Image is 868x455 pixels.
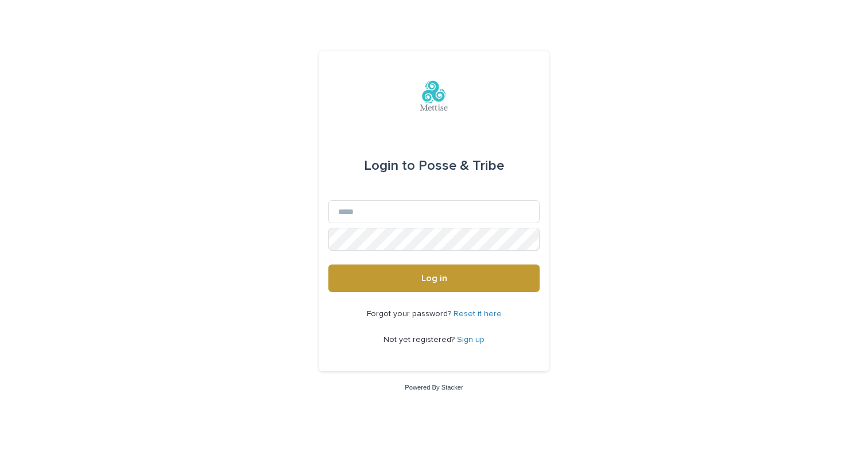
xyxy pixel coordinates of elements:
[457,336,485,344] a: Sign up
[421,274,447,283] span: Log in
[417,79,451,113] img: MtbqNXXQZuZnngnaguyU
[364,150,504,182] div: Posse & Tribe
[383,336,457,344] span: Not yet registered?
[367,310,454,318] span: Forgot your password?
[364,159,415,173] span: Login to
[328,265,540,292] button: Log in
[454,310,502,318] a: Reset it here
[405,384,463,391] a: Powered By Stacker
